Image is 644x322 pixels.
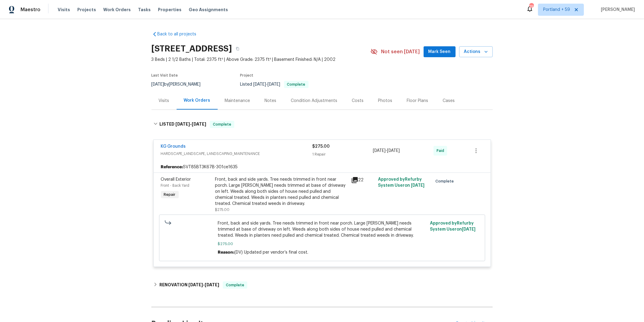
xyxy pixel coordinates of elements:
[373,149,386,153] span: [DATE]
[387,149,400,153] span: [DATE]
[192,122,206,126] span: [DATE]
[443,98,455,104] div: Cases
[159,121,206,128] h6: LISTED
[161,144,186,149] a: KG Grounds
[232,43,243,54] button: Copy Address
[138,8,151,12] span: Tasks
[152,81,208,88] div: by [PERSON_NAME]
[459,46,493,57] button: Actions
[161,151,312,157] span: HARDSCAPE_LANDSCAPE, LANDSCAPING_MAINTENANCE
[21,7,40,13] span: Maestro
[378,177,425,188] span: Approved by Refurby System User on
[162,192,178,198] span: Repair
[154,162,491,172] div: SVT85BT3K67B-301ce1635
[158,7,181,13] span: Properties
[152,46,232,52] h2: [STREET_ADDRESS]
[215,176,348,207] div: Front, back and side yards. Tree needs trimmed in front near porch. Large [PERSON_NAME] needs tri...
[351,176,375,184] div: 22
[234,250,308,255] span: (DV) Updated per vendor’s final cost.
[411,183,425,188] span: [DATE]
[189,7,228,13] span: Geo Assignments
[161,164,183,170] b: Reference:
[159,98,169,104] div: Visits
[373,148,400,154] span: -
[188,283,219,287] span: -
[58,7,70,13] span: Visits
[265,98,277,104] div: Notes
[464,48,488,56] span: Actions
[152,115,493,134] div: LISTED [DATE]-[DATE]Complete
[529,4,533,10] div: 795
[161,177,191,182] span: Overall Exterior
[218,250,234,255] span: Reason:
[291,98,338,104] div: Condition Adjustments
[188,283,203,287] span: [DATE]
[152,82,164,87] span: [DATE]
[378,98,392,104] div: Photos
[218,241,426,247] span: $275.00
[161,184,190,187] span: Front - Back Yard
[424,46,456,57] button: Mark Seen
[152,278,493,292] div: RENOVATION [DATE]-[DATE]Complete
[152,74,178,77] span: Last Visit Date
[381,49,420,55] span: Not seen [DATE]
[428,48,451,56] span: Mark Seen
[175,122,190,126] span: [DATE]
[430,221,476,232] span: Approved by Refurby System User on
[210,121,234,127] span: Complete
[152,31,210,37] a: Back to all projects
[184,97,210,103] div: Work Orders
[435,178,456,184] span: Complete
[77,7,96,13] span: Projects
[152,57,370,63] span: 3 Beds | 2 1/2 Baths | Total: 2375 ft² | Above Grade: 2375 ft² | Basement Finished: N/A | 2002
[223,282,247,288] span: Complete
[407,98,428,104] div: Floor Plans
[543,7,570,13] span: Portland + 59
[218,220,426,238] span: Front, back and side yards. Tree needs trimmed in front near porch. Large [PERSON_NAME] needs tri...
[205,283,219,287] span: [DATE]
[598,7,635,13] span: [PERSON_NAME]
[312,151,373,157] div: 1 Repair
[175,122,206,126] span: -
[240,82,309,87] span: Listed
[240,74,254,77] span: Project
[285,83,308,86] span: Complete
[215,208,230,212] span: $275.00
[159,281,219,289] h6: RENOVATION
[437,148,447,154] span: Paid
[103,7,131,13] span: Work Orders
[268,82,280,87] span: [DATE]
[225,98,250,104] div: Maintenance
[462,227,476,232] span: [DATE]
[312,144,330,149] span: $275.00
[254,82,266,87] span: [DATE]
[352,98,364,104] div: Costs
[254,82,280,87] span: -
